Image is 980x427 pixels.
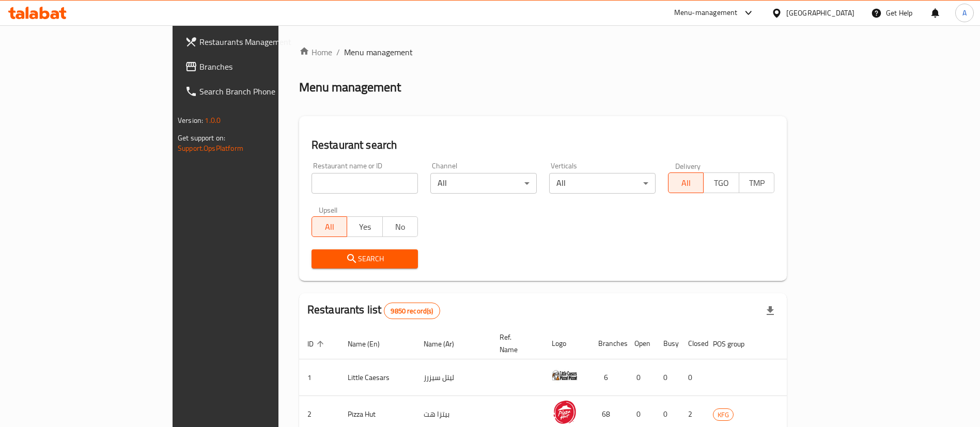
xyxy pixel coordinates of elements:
span: Get support on: [178,131,225,145]
th: Branches [590,328,626,359]
h2: Restaurant search [312,137,774,153]
span: All [673,176,699,191]
td: 0 [655,359,680,396]
span: Yes [351,219,378,234]
span: Search [320,252,410,265]
td: 0 [680,359,705,396]
span: TMP [743,176,770,191]
div: All [549,173,656,194]
input: Search for restaurant name or ID.. [312,173,418,194]
div: All [430,173,537,194]
span: Search Branch Phone [199,85,328,98]
a: Support.OpsPlatform [178,141,243,155]
td: 6 [590,359,626,396]
span: Menu management [344,46,413,58]
img: Pizza Hut [552,399,578,425]
span: Name (Ar) [424,338,468,350]
div: Menu-management [674,7,738,19]
span: 1.0.0 [205,114,221,127]
button: Yes [347,216,382,237]
a: Branches [177,54,336,79]
th: Busy [655,328,680,359]
span: KFG [713,409,733,421]
th: Logo [543,328,590,359]
span: No [387,219,414,234]
button: TGO [703,172,739,193]
div: Export file [758,298,783,323]
span: Ref. Name [500,331,531,356]
label: Upsell [319,206,338,213]
span: Branches [199,60,328,73]
nav: breadcrumb [299,46,787,58]
button: No [382,216,418,237]
span: A [962,7,967,19]
button: Search [312,249,418,268]
a: Restaurants Management [177,29,336,54]
div: Total records count [384,303,440,319]
span: 9850 record(s) [384,306,439,316]
img: Little Caesars [552,362,578,388]
h2: Menu management [299,79,401,96]
td: 0 [626,359,655,396]
span: All [316,219,343,234]
label: Delivery [675,162,701,169]
span: TGO [708,176,735,191]
a: Search Branch Phone [177,79,336,104]
td: Little Caesars [339,359,415,396]
h2: Restaurants list [307,302,440,319]
span: Restaurants Management [199,36,328,48]
button: TMP [739,172,774,193]
th: Open [626,328,655,359]
span: Name (En) [348,338,393,350]
td: ليتل سيزرز [415,359,491,396]
div: [GEOGRAPHIC_DATA] [786,7,854,19]
th: Closed [680,328,705,359]
button: All [312,216,347,237]
button: All [668,172,704,193]
span: ID [307,338,327,350]
span: Version: [178,114,203,127]
li: / [336,46,340,58]
span: POS group [713,338,758,350]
